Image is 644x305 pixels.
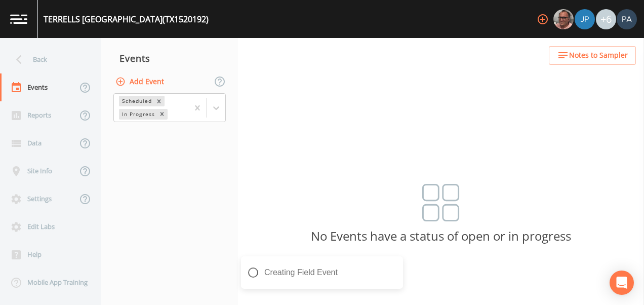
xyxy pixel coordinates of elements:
[610,271,634,295] div: Open Intercom Messenger
[119,109,156,120] div: In Progress
[574,9,595,29] div: Joshua gere Paul
[575,9,595,29] img: 41241ef155101aa6d92a04480b0d0000
[101,46,238,71] div: Events
[10,14,27,24] img: logo
[238,232,644,241] p: No Events have a status of open or in progress
[119,96,153,106] div: Scheduled
[569,49,628,62] span: Notes to Sampler
[422,184,460,221] img: svg%3e
[44,13,209,25] div: TERRELLS [GEOGRAPHIC_DATA] (TX1520192)
[156,109,168,120] div: Remove In Progress
[241,256,403,289] div: Creating Field Event
[596,9,616,29] div: +6
[153,96,165,106] div: Remove Scheduled
[553,9,574,29] div: Mike Franklin
[113,72,168,91] button: Add Event
[553,9,574,29] img: e2d790fa78825a4bb76dcb6ab311d44c
[617,9,637,29] img: b17d2fe1905336b00f7c80abca93f3e1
